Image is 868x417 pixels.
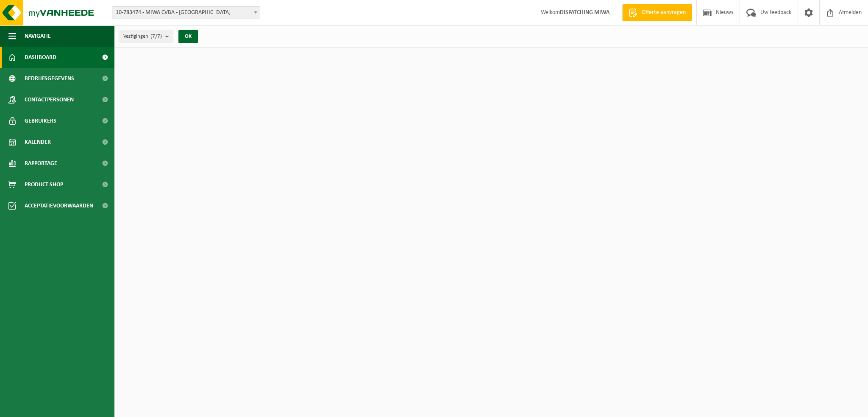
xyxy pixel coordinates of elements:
button: Vestigingen(7/7) [119,30,173,42]
span: Rapportage [25,153,57,174]
span: Navigatie [25,25,51,47]
span: Bedrijfsgegevens [25,68,74,89]
span: Product Shop [25,174,63,195]
span: Vestigingen [123,30,162,43]
span: Gebruikers [25,110,56,132]
strong: DISPATCHING MIWA [560,9,609,16]
span: Dashboard [25,47,56,68]
count: (7/7) [150,34,162,39]
button: OK [178,30,198,43]
span: Offerte aanvragen [640,8,688,17]
span: 10-783474 - MIWA CVBA - SINT-NIKLAAS [112,7,260,19]
span: Contactpersonen [25,89,74,110]
a: Offerte aanvragen [622,4,692,21]
span: Kalender [25,132,51,153]
span: 10-783474 - MIWA CVBA - SINT-NIKLAAS [112,6,260,19]
span: Acceptatievoorwaarden [25,195,93,216]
